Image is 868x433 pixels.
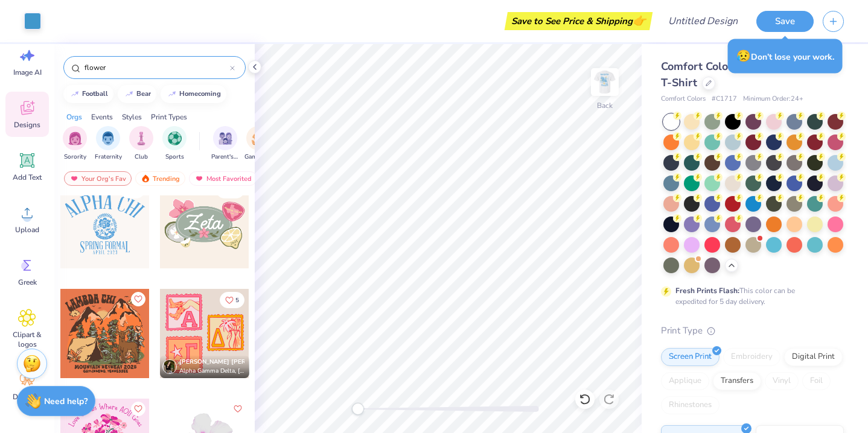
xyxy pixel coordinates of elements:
[675,285,824,307] div: This color can be expedited for 5 day delivery.
[784,348,843,366] div: Digital Print
[68,131,82,145] img: Sorority Image
[743,94,803,104] span: Minimum Order: 24 +
[63,126,87,162] button: filter button
[83,62,230,74] input: Try "Alpha"
[13,392,42,402] span: Decorate
[179,367,244,376] span: Alpha Gamma Delta, [GEOGRAPHIC_DATA][US_STATE]
[661,59,840,90] span: Comfort Colors Adult Heavyweight T-Shirt
[765,372,799,390] div: Vinyl
[713,372,761,390] div: Transfers
[118,85,156,103] button: bear
[244,153,272,162] span: Game Day
[659,9,747,33] input: Untitled Design
[162,126,187,162] button: filter button
[13,68,42,77] span: Image AI
[712,94,737,104] span: # C1717
[151,112,187,122] div: Print Types
[661,372,709,390] div: Applique
[69,174,79,183] img: most_fav.gif
[219,131,232,145] img: Parent's Weekend Image
[661,324,844,338] div: Print Type
[70,90,80,98] img: trend_line.gif
[122,112,142,122] div: Styles
[167,90,177,98] img: trend_line.gif
[220,292,244,308] button: Like
[63,126,87,162] div: filter for Sorority
[7,330,47,349] span: Clipart & logos
[756,11,814,32] button: Save
[168,131,182,145] img: Sports Image
[211,126,239,162] div: filter for Parent's Weekend
[63,85,113,103] button: football
[82,90,108,97] div: football
[129,126,153,162] button: filter button
[508,12,649,30] div: Save to See Price & Shipping
[189,171,257,186] div: Most Favorited
[135,153,148,162] span: Club
[211,153,239,162] span: Parent's Weekend
[95,126,122,162] div: filter for Fraternity
[64,153,86,162] span: Sorority
[179,358,281,366] span: [PERSON_NAME] [PERSON_NAME]
[675,286,739,296] strong: Fresh Prints Flash:
[13,172,42,182] span: Add Text
[661,348,720,366] div: Screen Print
[633,13,646,28] span: 👉
[244,126,272,162] button: filter button
[723,348,780,366] div: Embroidery
[64,171,132,186] div: Your Org's Fav
[95,153,122,162] span: Fraternity
[231,402,245,416] button: Like
[597,100,613,111] div: Back
[661,396,720,414] div: Rhinestones
[44,396,88,407] strong: Need help?
[736,48,751,64] span: 😥
[14,120,40,130] span: Designs
[352,403,364,415] div: Accessibility label
[235,297,239,303] span: 5
[135,131,148,145] img: Club Image
[141,174,150,183] img: trending.gif
[165,153,184,162] span: Sports
[91,112,113,122] div: Events
[728,39,843,74] div: Don’t lose your work.
[593,70,617,94] img: Back
[244,126,272,162] div: filter for Game Day
[135,171,185,186] div: Trending
[124,90,134,98] img: trend_line.gif
[211,126,239,162] button: filter button
[131,402,145,416] button: Like
[179,90,221,97] div: homecoming
[162,126,187,162] div: filter for Sports
[95,126,122,162] button: filter button
[66,112,82,122] div: Orgs
[129,126,153,162] div: filter for Club
[194,174,204,183] img: most_fav.gif
[131,292,145,306] button: Like
[136,90,151,97] div: bear
[15,225,39,235] span: Upload
[802,372,831,390] div: Foil
[161,85,226,103] button: homecoming
[661,94,706,104] span: Comfort Colors
[252,131,266,145] img: Game Day Image
[18,277,37,287] span: Greek
[101,131,115,145] img: Fraternity Image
